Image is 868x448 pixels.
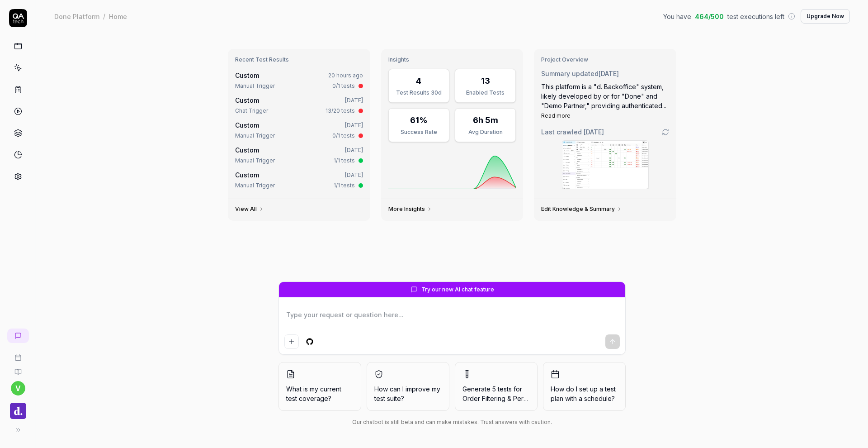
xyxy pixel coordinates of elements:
span: Order Filtering & Personalization [462,395,559,402]
div: 1/1 tests [334,157,355,165]
h3: Insights [388,56,516,63]
div: Chat Trigger [235,107,268,115]
a: More Insights [388,205,432,213]
button: Done Logo [4,396,32,421]
span: Custom [235,146,259,154]
button: How do I set up a test plan with a schedule? [543,362,626,411]
div: Manual Trigger [235,181,275,190]
button: v [11,381,25,396]
div: Done Platform [54,12,99,21]
h3: Recent Test Results [235,56,363,63]
div: 1/1 tests [334,181,355,190]
div: 13/20 tests [325,107,355,115]
button: Add attachment [284,334,299,349]
span: Summary updated [541,70,599,77]
div: 61% [410,114,428,126]
div: 6h 5m [473,114,498,126]
div: 13 [481,75,490,87]
a: Book a call with us [4,347,32,361]
time: [DATE] [345,122,363,129]
div: / [103,12,105,21]
div: Home [109,12,127,21]
a: Custom20 hours agoManual Trigger0/1 tests [233,69,365,92]
a: Custom[DATE]Manual Trigger1/1 tests [233,143,365,167]
time: 20 hours ago [328,72,363,79]
span: This platform is a "d. Backoffice" system, likely developed by or for "Done" and "Demo Partner," ... [541,83,666,110]
span: Try our new AI chat feature [421,286,494,294]
div: Success Rate [394,128,443,136]
span: Custom [235,121,259,129]
div: Enabled Tests [461,89,510,97]
h3: Project Overview [541,56,669,63]
button: Generate 5 tests forOrder Filtering & Personalization [455,362,538,411]
button: Read more [541,112,571,120]
a: Custom[DATE]Manual Trigger1/1 tests [233,168,365,191]
time: [DATE] [345,147,363,153]
span: Custom [235,171,259,179]
a: Go to crawling settings [662,129,669,136]
div: Test Results 30d [394,89,443,97]
time: [DATE] [345,97,363,104]
span: Last crawled [541,127,604,137]
span: test executions left [727,12,784,21]
a: Custom[DATE]Chat Trigger13/20 tests [233,94,365,117]
img: Done Logo [10,403,26,419]
span: 464 / 500 [695,12,724,21]
div: Manual Trigger [235,157,275,165]
div: Our chatbot is still beta and can make mistakes. Trust answers with caution. [278,418,626,426]
a: Edit Knowledge & Summary [541,205,622,213]
time: [DATE] [345,172,363,178]
a: View All [235,205,264,213]
div: Manual Trigger [235,82,275,90]
span: How can I improve my test suite? [374,384,442,403]
div: Avg Duration [461,128,510,136]
div: 4 [416,75,421,87]
button: How can I improve my test suite? [367,362,449,411]
span: What is my current test coverage? [286,384,354,403]
a: Documentation [4,361,32,376]
time: [DATE] [584,128,604,136]
span: You have [663,12,691,21]
div: Manual Trigger [235,132,275,140]
span: How do I set up a test plan with a schedule? [551,384,618,403]
span: Custom [235,71,259,79]
img: Screenshot [562,141,648,189]
span: Custom [235,96,259,104]
time: [DATE] [599,70,619,77]
span: Generate 5 tests for [462,384,530,403]
a: New conversation [7,329,29,343]
a: Custom[DATE]Manual Trigger0/1 tests [233,119,365,142]
button: Upgrade Now [801,9,850,24]
div: 0/1 tests [332,82,355,90]
div: 0/1 tests [332,132,355,140]
button: What is my current test coverage? [278,362,361,411]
